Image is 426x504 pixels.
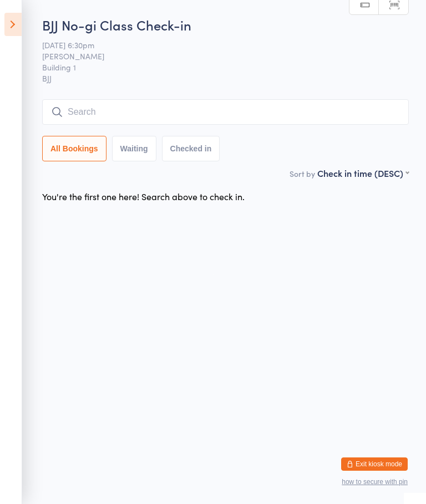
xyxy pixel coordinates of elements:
span: [PERSON_NAME] [42,50,392,62]
div: You're the first one here! Search above to check in. [42,190,245,202]
button: Checked in [162,136,220,161]
button: Exit kiosk mode [341,457,408,471]
span: [DATE] 6:30pm [42,39,392,50]
button: Waiting [112,136,156,161]
h2: BJJ No-gi Class Check-in [42,16,409,34]
div: Check in time (DESC) [317,167,409,179]
button: how to secure with pin [342,478,408,486]
span: BJJ [42,73,409,84]
input: Search [42,99,409,125]
label: Sort by [290,168,315,179]
span: Building 1 [42,62,392,73]
button: All Bookings [42,136,106,161]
